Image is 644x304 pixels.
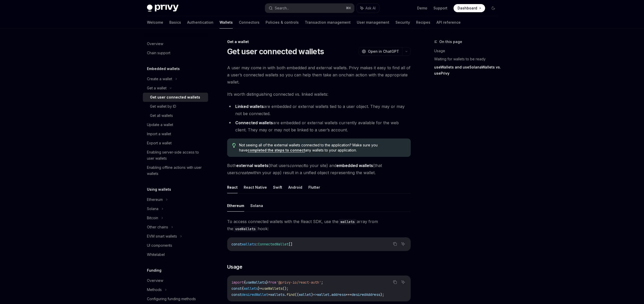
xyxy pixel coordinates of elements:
span: '@privy-io/react-auth' [276,280,321,285]
a: completed the steps to connect [248,148,305,153]
span: { [244,280,246,285]
span: const [231,242,242,246]
div: Export a wallet [147,140,172,146]
div: Bitcoin [147,215,158,221]
a: Waiting for wallets to be ready [434,55,501,63]
a: Chain support [143,48,208,58]
div: EVM smart wallets [147,233,177,239]
div: Enabling server-side access to user wallets [147,149,205,161]
button: React Native [244,181,267,193]
li: are embedded or external wallets currently available for the web client. They may or may not be l... [227,119,411,133]
a: Enabling server-side access to user wallets [143,148,208,163]
button: Toggle dark mode [489,4,497,12]
em: connect [289,163,305,168]
span: === [346,292,352,297]
code: useWallets [233,226,258,232]
span: wallet [299,292,311,297]
div: Get a wallet [227,39,411,44]
span: To access connected wallets with the React SDK, use the array from the hook: [227,218,411,232]
a: UI components [143,241,208,250]
strong: Linked wallets [235,104,264,109]
span: Ask AI [365,6,376,11]
div: Methods [147,287,162,293]
span: { [242,286,244,291]
a: Recipes [416,16,430,29]
span: } [258,286,260,291]
a: Welcome [147,16,163,29]
span: (); [282,286,289,291]
div: Other chains [147,224,168,230]
button: Copy the contents from the code block [392,279,398,285]
div: Overview [147,41,163,47]
div: UI components [147,242,172,248]
svg: Tip [232,143,236,148]
span: useWallets [246,280,266,285]
h5: Funding [147,267,161,273]
a: Usage [434,47,501,55]
strong: embedded wallets [336,163,373,168]
a: Export a wallet [143,139,208,148]
img: dark logo [147,5,179,12]
span: ) [311,292,313,297]
span: = [268,292,270,297]
a: Get wallet by ID [143,102,208,111]
a: Basics [169,16,181,29]
span: . [284,292,286,297]
span: On this page [439,39,462,45]
button: Open in ChatGPT [359,47,402,56]
span: wallets [242,242,256,246]
div: Get all wallets [150,113,173,119]
span: Open in ChatGPT [368,49,399,54]
a: Get all wallets [143,111,208,120]
span: (( [295,292,299,297]
span: desiredAddress [352,292,380,297]
a: API reference [436,16,461,29]
div: Update a wallet [147,122,173,128]
code: wallets [338,219,357,225]
button: Ask AI [400,241,406,247]
div: Enabling offline actions with user wallets [147,164,205,177]
button: Ask AI [400,279,406,285]
a: Whitelabel [143,250,208,259]
strong: Connected wallets [235,120,273,125]
a: Transaction management [305,16,351,29]
a: Update a wallet [143,120,208,129]
div: Overview [147,278,163,284]
button: Swift [273,181,282,193]
em: create [238,170,250,175]
button: Solana [250,200,263,212]
button: Android [288,181,302,193]
span: Both (that users to your site) and (that users within your app) result in a unified object repres... [227,162,411,176]
span: It’s worth distinguishing connected vs. linked wallets: [227,91,411,98]
a: Authentication [187,16,213,29]
a: Get user connected wallets [143,93,208,102]
span: address [331,292,346,297]
span: find [286,292,295,297]
span: Dashboard [458,6,477,11]
span: const [231,292,242,297]
a: Overview [143,276,208,285]
span: wallet [317,292,329,297]
span: = [260,286,262,291]
span: ; [321,280,323,285]
span: [] [289,242,293,246]
div: Configuring funding methods [147,296,196,302]
div: Create a wallet [147,76,172,82]
span: Usage [227,263,242,270]
strong: external wallets [236,163,268,168]
a: Wallets [220,16,233,29]
span: wallets [270,292,284,297]
button: Flutter [308,181,320,193]
div: Get user connected wallets [150,94,200,100]
span: Not seeing all of the external wallets connected to the application? Make sure you have any walle... [239,143,405,153]
a: useWallets and useSolanaWallets vs. usePrivy [434,63,501,77]
a: Enabling offline actions with user wallets [143,163,208,178]
h5: Embedded wallets [147,66,180,72]
a: User management [357,16,389,29]
span: const [231,286,242,291]
button: Ask AI [357,4,379,13]
button: Ethereum [227,200,244,212]
button: Copy the contents from the code block [392,241,398,247]
span: A user may come in with both embedded and external wallets. Privy makes it easy to find all of a ... [227,64,411,86]
a: Overview [143,39,208,48]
